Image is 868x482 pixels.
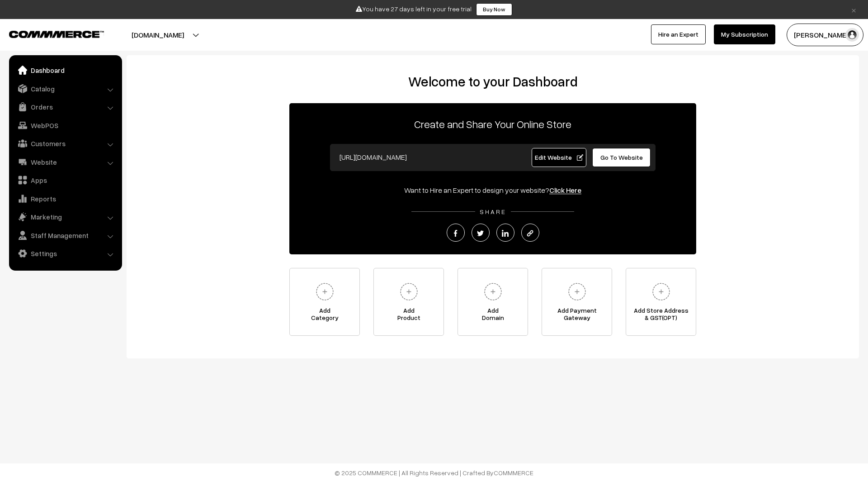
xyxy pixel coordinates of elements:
[787,24,863,46] button: [PERSON_NAME]
[600,153,643,161] span: Go To Website
[549,186,581,195] a: Click Here
[11,245,119,262] a: Settings
[532,148,587,167] a: Edit Website
[11,191,119,207] a: Reports
[11,135,119,152] a: Customers
[374,307,443,325] span: Add Product
[542,268,612,336] a: Add PaymentGateway
[848,4,860,15] a: ×
[535,153,583,161] span: Edit Website
[11,62,119,78] a: Dashboard
[11,154,119,170] a: Website
[714,24,775,44] a: My Subscription
[373,268,444,336] a: AddProduct
[11,209,119,225] a: Marketing
[11,81,119,97] a: Catalog
[312,279,337,304] img: plus.svg
[458,307,528,325] span: Add Domain
[289,268,360,336] a: AddCategory
[11,227,119,243] a: Staff Management
[11,172,119,188] a: Apps
[476,3,512,16] a: Buy Now
[3,3,865,16] div: You have 27 days left in your free trial
[626,268,696,336] a: Add Store Address& GST(OPT)
[651,24,706,44] a: Hire an Expert
[626,307,696,325] span: Add Store Address & GST(OPT)
[290,307,359,325] span: Add Category
[100,24,216,46] button: [DOMAIN_NAME]
[565,279,590,304] img: plus.svg
[289,185,696,196] div: Want to Hire an Expert to design your website?
[494,469,533,477] a: COMMMERCE
[592,148,651,167] a: Go To Website
[481,279,505,304] img: plus.svg
[458,268,528,336] a: AddDomain
[11,117,119,134] a: WebPOS
[289,116,696,132] p: Create and Share Your Online Store
[9,31,104,38] img: COMMMERCE
[542,307,612,325] span: Add Payment Gateway
[475,208,511,215] span: SHARE
[396,279,421,304] img: plus.svg
[136,73,850,90] h2: Welcome to your Dashboard
[9,28,88,39] a: COMMMERCE
[845,28,859,42] img: user
[11,99,119,115] a: Orders
[649,279,674,304] img: plus.svg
